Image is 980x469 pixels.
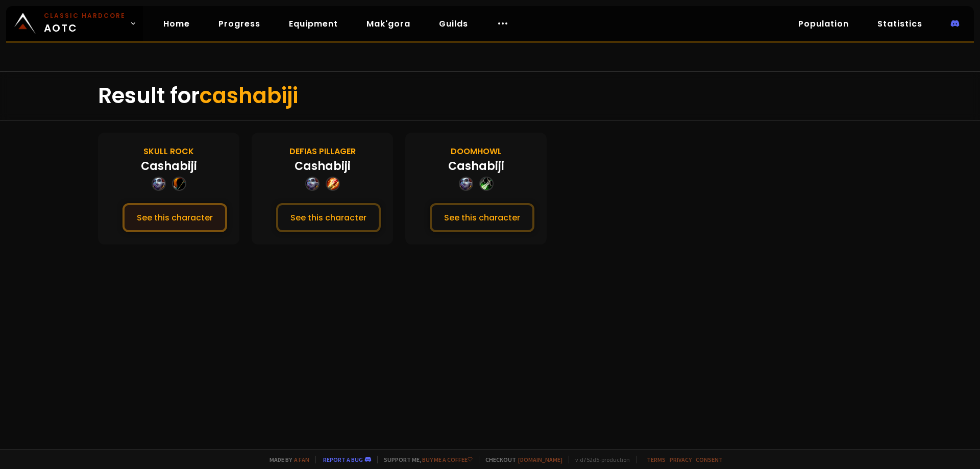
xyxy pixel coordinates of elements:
a: Progress [210,13,268,34]
a: Equipment [281,13,346,34]
a: Guilds [431,13,476,34]
a: Consent [696,456,723,463]
div: Doomhowl [451,145,502,158]
a: Population [790,13,857,34]
div: Cashabiji [141,158,197,175]
span: Checkout [479,456,562,463]
a: Classic HardcoreAOTC [6,6,143,41]
div: Skull Rock [143,145,194,158]
div: Cashabiji [295,158,351,175]
a: a fan [294,456,309,463]
div: Result for [98,72,882,120]
a: Report a bug [323,456,363,463]
a: Terms [647,456,666,463]
a: Home [155,13,198,34]
div: Cashabiji [448,158,504,175]
span: AOTC [44,11,126,36]
a: Buy me a coffee [422,456,473,463]
button: See this character [122,203,227,232]
small: Classic Hardcore [44,11,126,20]
a: Privacy [670,456,692,463]
span: Support me, [377,456,473,463]
a: [DOMAIN_NAME] [518,456,562,463]
button: See this character [276,203,381,232]
span: Made by [263,456,309,463]
button: See this character [430,203,534,232]
div: Defias Pillager [289,145,356,158]
a: Statistics [869,13,930,34]
span: cashabiji [200,81,298,111]
a: Mak'gora [358,13,419,34]
span: v. d752d5 - production [569,456,630,463]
